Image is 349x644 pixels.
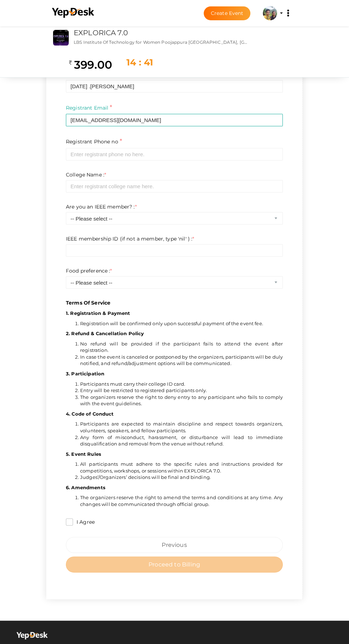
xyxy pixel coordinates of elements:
span: 14 : 41 [126,57,153,68]
img: DWJQ7IGG_small.jpeg [53,30,69,46]
b: 3. Participation [66,371,104,376]
b: 4. Code of Conduct [66,411,114,417]
p: Terms Of Service [66,76,283,306]
li: All participants must adhere to the specific rules and instructions provided for competitions, wo... [80,461,283,474]
label: I Agree [73,518,95,526]
span: Proceed to Billing [149,561,200,568]
a: EXPLORICA 7.0 [74,28,128,37]
b: 6. Amendments [66,485,105,490]
h2: 399.00 [69,58,112,72]
button: Previous [66,537,283,553]
b: 1. Registration & Payment [66,310,130,316]
li: Participants are expected to maintain discipline and respect towards organizers, volunteers, spea... [80,421,283,434]
li: The organizers reserve the right to deny entry to any participant who fails to comply with the ev... [80,394,283,407]
span: Judges’/Organizers’ decisions will be final and binding. [80,474,211,480]
img: ACg8ocJUgrphYe6B-Dj-KqA5TDKIq3hNN6nB9FHTo-z4hFgTSXIhYA0v=s100 [263,6,277,20]
li: In case the event is canceled or postponed by the organizers, participants will be duly notified,... [80,354,283,367]
li: The organizers reserve the right to amend the terms and conditions at any time. Any changes will ... [80,494,283,507]
img: Yepdesk [16,631,48,642]
b: 2. Refund & Cancellation Policy [66,331,144,336]
span: Entry will be restricted to registered participants only. [80,387,207,393]
li: Registration will be confirmed only upon successful payment of the event fee. [80,320,283,327]
button: Proceed to Billing [66,556,283,572]
b: 5. Event Rules [66,451,101,457]
p: LBS Institute Of Technology for Women Poojappura [GEOGRAPHIC_DATA], [GEOGRAPHIC_DATA] - [GEOGRAPH... [74,39,248,45]
li: Any form of misconduct, harassment, or disturbance will lead to immediate disqualification and re... [80,434,283,447]
button: Create Event [204,6,251,20]
li: No refund will be provided if the participant fails to attend the event after registration. [80,341,283,354]
li: Participants must carry their college ID card. [80,381,283,387]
